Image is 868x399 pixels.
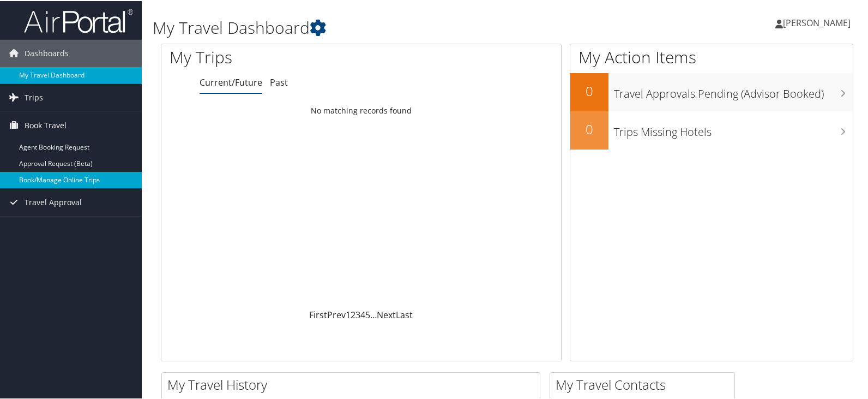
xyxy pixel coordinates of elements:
img: airportal-logo.png [24,7,133,33]
h2: 0 [570,119,608,138]
a: 0Trips Missing Hotels [570,110,853,148]
h1: My Travel Dashboard [153,15,625,38]
h2: 0 [570,81,608,99]
h2: My Travel History [167,374,540,393]
a: 3 [355,308,360,320]
a: 0Travel Approvals Pending (Advisor Booked) [570,72,853,110]
span: Travel Approval [25,188,82,215]
a: Prev [327,308,346,320]
a: Current/Future [200,75,262,87]
span: [PERSON_NAME] [783,16,851,28]
a: 5 [365,308,370,320]
h1: My Trips [170,45,386,68]
a: Last [396,308,413,320]
span: Book Travel [25,111,67,138]
span: Dashboards [25,39,69,66]
a: 1 [346,308,351,320]
h3: Travel Approvals Pending (Advisor Booked) [614,80,853,100]
a: 4 [360,308,365,320]
a: 2 [351,308,355,320]
h2: My Travel Contacts [556,374,734,393]
a: Past [270,75,288,87]
h3: Trips Missing Hotels [614,118,853,139]
span: … [370,308,377,320]
a: Next [377,308,396,320]
td: No matching records found [161,100,561,120]
span: Trips [25,83,43,110]
h1: My Action Items [570,45,853,68]
a: [PERSON_NAME] [775,5,861,38]
a: First [309,308,327,320]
